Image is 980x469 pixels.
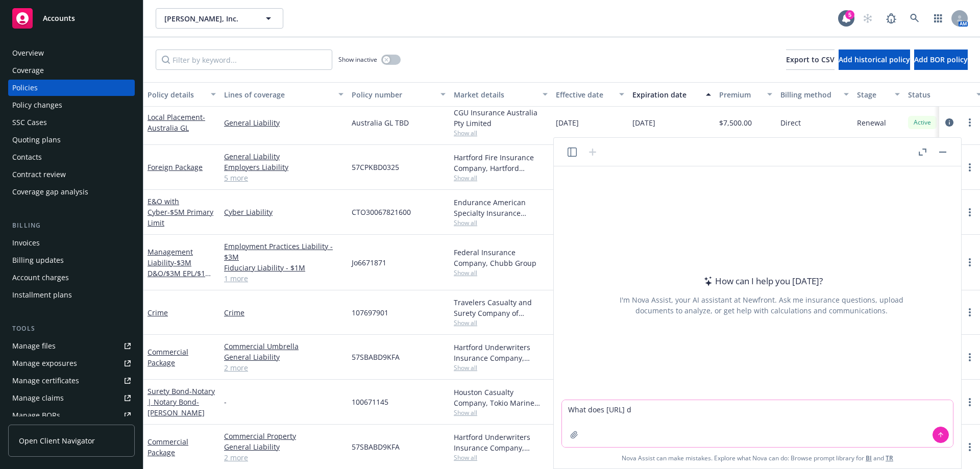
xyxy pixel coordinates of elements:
[964,351,976,363] a: more
[12,80,38,96] div: Policies
[8,269,135,286] a: Account charges
[454,247,548,268] div: Federal Insurance Company, Chubb Group
[8,220,135,231] div: Billing
[12,62,44,79] div: Coverage
[224,362,344,373] a: 2 more
[224,117,344,128] a: General Liability
[786,50,835,70] button: Export to CSV
[12,287,72,303] div: Installment plans
[857,117,886,128] span: Renewal
[8,45,135,61] a: Overview
[224,162,344,172] a: Employers Liability
[224,241,344,262] a: Employment Practices Liability - $3M
[148,196,213,228] a: E&O with Cyber
[352,257,386,268] span: Jo6671871
[352,352,400,362] span: 57SBABD9KFA
[454,342,548,363] div: Hartford Underwriters Insurance Company, Hartford Insurance Group
[8,184,135,200] a: Coverage gap analysis
[8,114,135,131] a: SSC Cases
[8,149,135,165] a: Contacts
[786,55,835,64] span: Export to CSV
[964,116,976,129] a: more
[148,347,188,367] a: Commercial Package
[622,448,893,468] span: Nova Assist can make mistakes. Explore what Nova can do: Browse prompt library for and
[224,431,344,441] a: Commercial Property
[912,118,933,127] span: Active
[148,386,215,417] a: Surety Bond
[908,89,970,100] div: Status
[853,82,904,107] button: Stage
[224,452,344,463] a: 2 more
[454,363,548,372] span: Show all
[148,437,188,457] a: Commercial Package
[8,287,135,303] a: Installment plans
[12,166,66,183] div: Contract review
[148,162,203,172] a: Foreign Package
[12,149,42,165] div: Contacts
[224,172,344,183] a: 5 more
[454,408,548,417] span: Show all
[224,151,344,162] a: General Liability
[964,441,976,453] a: more
[454,197,548,218] div: Endurance American Specialty Insurance Company, Sompo International, CRC Group
[8,390,135,406] a: Manage claims
[881,8,901,29] a: Report a Bug
[454,174,548,182] span: Show all
[454,107,548,129] div: CGU Insurance Australia Pty Limited
[454,318,548,327] span: Show all
[8,324,135,334] div: Tools
[454,129,548,137] span: Show all
[914,50,968,70] button: Add BOR policy
[928,8,948,29] a: Switch app
[224,397,227,407] span: -
[338,55,377,64] span: Show inactive
[719,89,761,100] div: Premium
[632,117,655,128] span: [DATE]
[904,8,925,29] a: Search
[148,258,212,289] span: - $3M D&O/$3M EPL/$1M FID
[224,341,344,352] a: Commercial Umbrella
[12,184,88,200] div: Coverage gap analysis
[454,218,548,227] span: Show all
[8,62,135,79] a: Coverage
[352,117,409,128] span: Australia GL TBD
[224,307,344,318] a: Crime
[857,8,878,29] a: Start snowing
[8,373,135,389] a: Manage certificates
[845,10,854,19] div: 5
[8,4,135,33] a: Accounts
[148,386,215,417] span: - Notary | Notary Bond-[PERSON_NAME]
[839,55,910,64] span: Add historical policy
[12,390,64,406] div: Manage claims
[8,235,135,251] a: Invoices
[454,453,548,462] span: Show all
[701,275,823,288] div: How can I help you [DATE]?
[964,206,976,218] a: more
[780,89,838,100] div: Billing method
[224,262,344,273] a: Fiduciary Liability - $1M
[12,97,62,113] div: Policy changes
[780,117,801,128] span: Direct
[715,82,776,107] button: Premium
[352,441,400,452] span: 57SBABD9KFA
[914,55,968,64] span: Add BOR policy
[348,82,450,107] button: Policy number
[12,373,79,389] div: Manage certificates
[776,82,853,107] button: Billing method
[12,338,56,354] div: Manage files
[224,352,344,362] a: General Liability
[12,235,40,251] div: Invoices
[224,207,344,217] a: Cyber Liability
[12,252,64,268] div: Billing updates
[12,132,61,148] div: Quoting plans
[552,82,628,107] button: Effective date
[352,307,388,318] span: 107697901
[839,50,910,70] button: Add historical policy
[964,256,976,268] a: more
[632,89,700,100] div: Expiration date
[352,207,411,217] span: CTO30067821600
[454,89,536,100] div: Market details
[964,396,976,408] a: more
[8,166,135,183] a: Contract review
[964,306,976,318] a: more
